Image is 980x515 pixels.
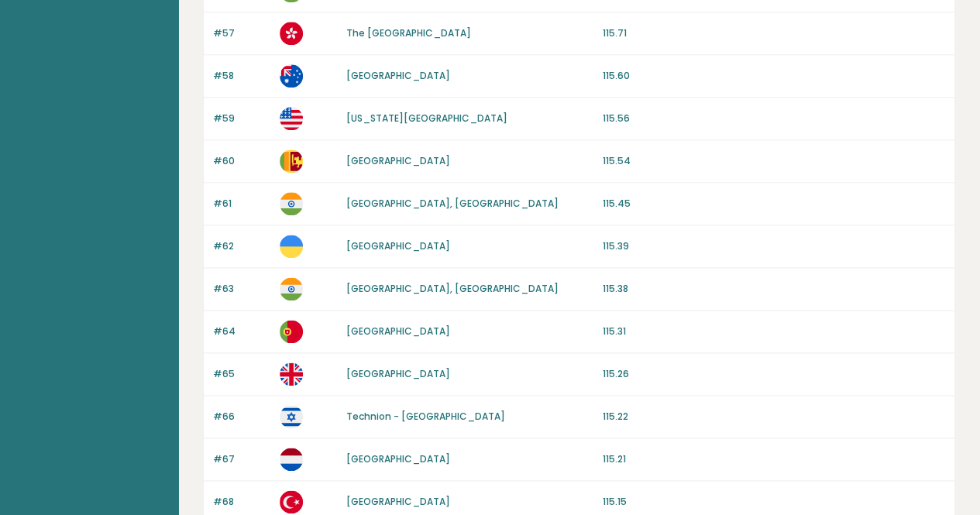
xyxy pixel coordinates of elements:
[603,239,945,253] p: 115.39
[346,324,449,338] a: [GEOGRAPHIC_DATA]
[346,239,449,252] a: [GEOGRAPHIC_DATA]
[280,320,303,343] img: pt.svg
[346,112,507,125] a: [US_STATE][GEOGRAPHIC_DATA]
[213,197,270,211] p: #61
[280,405,303,428] img: il.svg
[346,367,449,380] a: [GEOGRAPHIC_DATA]
[213,495,270,509] p: #68
[280,235,303,258] img: ua.svg
[280,362,303,386] img: gb.svg
[280,64,303,88] img: au.svg
[213,239,270,253] p: #62
[213,324,270,338] p: #64
[280,277,303,300] img: in.svg
[603,112,945,125] p: 115.56
[213,69,270,83] p: #58
[603,324,945,338] p: 115.31
[603,410,945,424] p: 115.22
[213,112,270,125] p: #59
[346,26,470,39] a: The [GEOGRAPHIC_DATA]
[346,452,449,465] a: [GEOGRAPHIC_DATA]
[603,367,945,381] p: 115.26
[346,154,449,167] a: [GEOGRAPHIC_DATA]
[213,282,270,296] p: #63
[346,197,558,210] a: [GEOGRAPHIC_DATA], [GEOGRAPHIC_DATA]
[603,154,945,168] p: 115.54
[346,410,504,423] a: Technion - [GEOGRAPHIC_DATA]
[280,192,303,215] img: in.svg
[346,282,558,295] a: [GEOGRAPHIC_DATA], [GEOGRAPHIC_DATA]
[603,69,945,83] p: 115.60
[603,197,945,211] p: 115.45
[213,367,270,381] p: #65
[213,154,270,168] p: #60
[280,22,303,45] img: hk.svg
[346,495,449,508] a: [GEOGRAPHIC_DATA]
[280,448,303,471] img: nl.svg
[213,26,270,40] p: #57
[280,490,303,513] img: tr.svg
[213,452,270,466] p: #67
[346,69,449,82] a: [GEOGRAPHIC_DATA]
[603,452,945,466] p: 115.21
[213,410,270,424] p: #66
[603,282,945,296] p: 115.38
[603,495,945,509] p: 115.15
[280,107,303,130] img: us.svg
[280,149,303,173] img: lk.svg
[603,26,945,40] p: 115.71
